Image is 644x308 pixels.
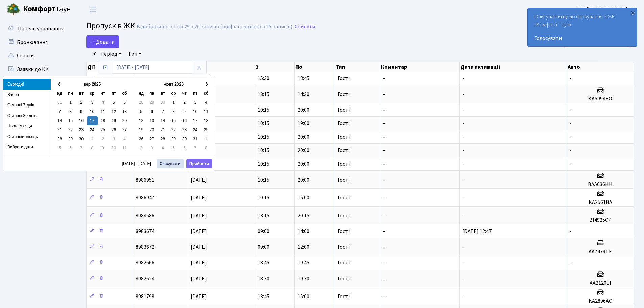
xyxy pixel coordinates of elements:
[158,116,168,125] td: 14
[460,62,567,72] th: Дата активації
[570,199,631,206] h5: КА2561ВА
[297,91,309,98] span: 14:30
[462,194,464,202] span: -
[190,107,201,116] td: 10
[98,48,124,60] a: Період
[338,76,350,81] span: Гості
[462,75,464,82] span: -
[462,275,464,282] span: -
[119,144,130,153] td: 11
[297,228,309,235] span: 14:00
[179,116,190,125] td: 16
[191,75,207,82] span: [DATE]
[383,176,385,184] span: -
[136,135,147,144] td: 26
[136,293,154,300] span: 8981798
[186,159,212,168] button: Прийняти
[191,293,207,300] span: [DATE]
[201,107,212,116] td: 11
[570,217,631,223] h5: ВІ4925СР
[3,111,51,121] li: Останні 30 днів
[76,144,87,153] td: 7
[295,62,335,72] th: По
[191,194,207,202] span: [DATE]
[338,107,350,113] span: Гості
[3,90,51,100] li: Вчора
[3,22,71,35] a: Панель управління
[168,98,179,107] td: 1
[338,161,350,167] span: Гості
[147,107,158,116] td: 6
[157,159,184,168] button: Скасувати
[179,125,190,135] td: 23
[136,107,147,116] td: 5
[65,89,76,98] th: пн
[65,135,76,144] td: 29
[168,135,179,144] td: 29
[338,244,350,250] span: Гості
[255,62,295,72] th: З
[258,243,269,251] span: 09:00
[570,147,572,154] span: -
[338,260,350,265] span: Гості
[201,135,212,144] td: 1
[191,259,207,266] span: [DATE]
[3,63,71,76] a: Заявки до КК
[335,62,380,72] th: Тип
[179,144,190,153] td: 6
[76,125,87,135] td: 23
[567,62,634,72] th: Авто
[54,107,65,116] td: 7
[462,259,464,266] span: -
[86,35,119,48] a: Додати
[87,98,98,107] td: 3
[119,107,130,116] td: 13
[125,48,144,60] a: Тип
[258,275,269,282] span: 18:30
[87,125,98,135] td: 24
[462,212,464,219] span: -
[54,98,65,107] td: 31
[258,91,269,98] span: 13:15
[136,194,154,202] span: 8986947
[383,160,385,168] span: -
[258,106,269,114] span: 10:15
[570,280,631,286] h5: АА2120ЕІ
[338,195,350,200] span: Гості
[338,148,350,153] span: Гості
[570,259,572,266] span: -
[158,107,168,116] td: 7
[147,80,201,89] th: жовт 2025
[136,98,147,107] td: 28
[338,121,350,126] span: Гості
[338,276,350,281] span: Гості
[380,62,460,72] th: Коментар
[191,228,207,235] span: [DATE]
[65,98,76,107] td: 1
[528,8,637,46] div: Опитування щодо паркування в ЖК «Комфорт Таун»
[98,89,109,98] th: чт
[297,259,309,266] span: 19:45
[570,181,631,188] h5: ВА5636НН
[3,79,51,90] li: Сьогодні
[297,293,309,300] span: 15:00
[258,228,269,235] span: 09:00
[54,125,65,135] td: 21
[65,107,76,116] td: 8
[119,116,130,125] td: 20
[190,144,201,153] td: 7
[54,135,65,144] td: 28
[297,160,309,168] span: 20:00
[87,62,133,72] th: Дії
[136,75,154,82] span: 8988105
[179,107,190,116] td: 9
[136,125,147,135] td: 19
[534,34,630,42] a: Голосувати
[85,4,101,15] button: Переключити навігацію
[462,91,464,98] span: -
[3,49,71,63] a: Скарги
[109,107,119,116] td: 12
[158,125,168,135] td: 21
[383,133,385,141] span: -
[297,120,309,127] span: 19:00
